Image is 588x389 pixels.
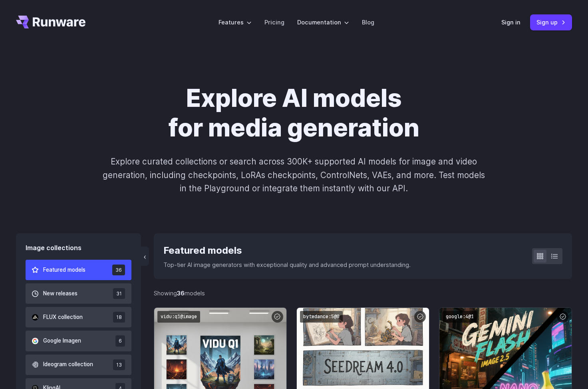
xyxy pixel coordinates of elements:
a: Sign up [530,14,572,30]
span: Ideogram collection [43,360,93,369]
code: google:4@1 [443,311,477,323]
a: Blog [362,18,374,27]
span: 31 [113,288,125,299]
button: New releases 31 [26,283,131,304]
span: Google Imagen [43,337,81,345]
span: 6 [115,335,125,346]
button: Google Imagen 6 [26,331,131,351]
span: New releases [43,289,77,298]
a: Sign in [501,18,520,27]
p: Top-tier AI image generators with exceptional quality and advanced prompt understanding. [163,260,411,269]
button: Ideogram collection 13 [26,355,131,375]
a: Go to / [16,16,85,28]
span: 36 [112,265,125,275]
div: Showing models [154,289,205,298]
h1: Explore AI models for media generation [72,83,516,142]
button: ‹ [141,247,149,266]
label: Documentation [297,18,349,27]
button: Featured models 36 [26,260,131,280]
span: 13 [113,359,125,370]
div: Featured models [163,243,411,258]
a: Pricing [264,18,284,27]
span: FLUX collection [43,313,83,322]
code: bytedance:5@0 [300,311,343,323]
span: 18 [113,312,125,323]
p: Explore curated collections or search across 300K+ supported AI models for image and video genera... [99,155,489,195]
div: Image collections [26,243,131,253]
code: vidu:q1@image [157,311,200,323]
span: Featured models [43,266,85,275]
label: Features [219,18,252,27]
button: FLUX collection 18 [26,307,131,327]
strong: 36 [177,290,185,297]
